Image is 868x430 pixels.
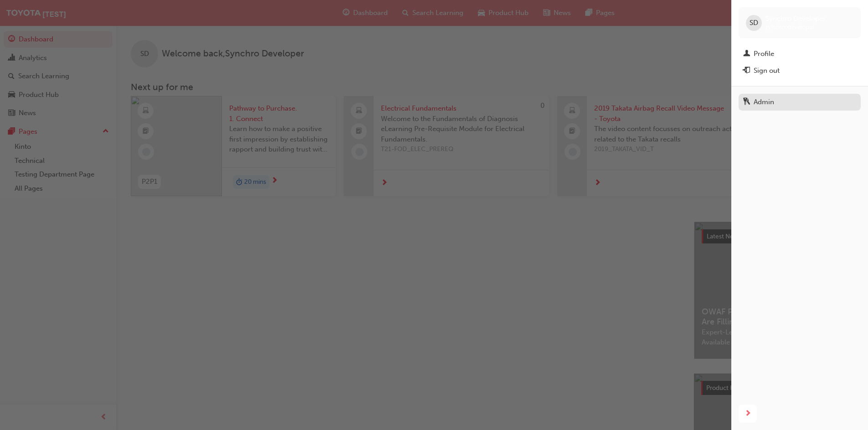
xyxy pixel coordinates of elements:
[754,49,774,59] div: Profile
[743,67,750,75] span: exit-icon
[754,66,780,76] div: Sign out
[750,18,758,28] span: SD
[743,50,750,58] span: man-icon
[765,15,826,23] span: Synchro Developer
[739,94,861,111] a: Admin
[739,46,861,62] a: Profile
[739,62,861,79] button: Sign out
[745,408,751,420] span: next-icon
[743,98,750,106] span: keys-icon
[765,23,815,31] span: synchrodeveloper
[754,97,774,107] div: Admin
